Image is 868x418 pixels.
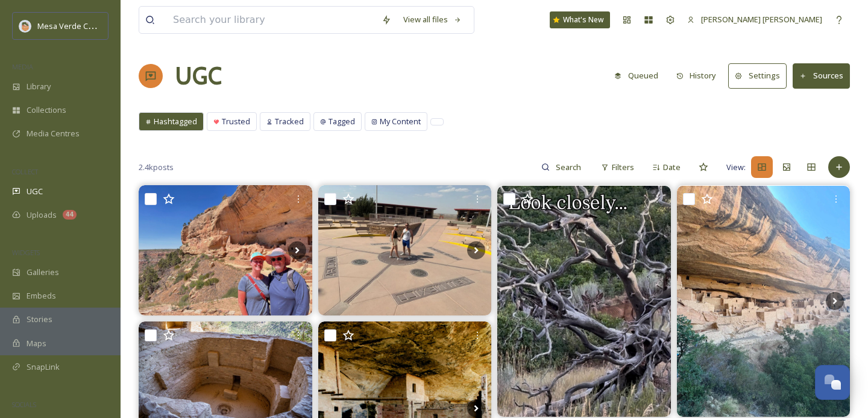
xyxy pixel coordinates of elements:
a: What's New [550,11,610,28]
img: #mesaverdenationalpark [139,185,312,315]
span: Uploads [27,209,57,221]
span: Library [27,81,51,92]
span: Mesa Verde Country [37,20,112,31]
span: Maps [27,338,46,349]
span: Hashtagged [154,116,197,127]
span: SOCIALS [12,400,36,409]
a: History [670,64,729,87]
span: [PERSON_NAME] [PERSON_NAME] [701,14,822,25]
span: MEDIA [12,62,33,71]
a: UGC [175,58,222,94]
input: Search [550,155,589,179]
span: My Content [380,116,421,127]
span: 2.4k posts [139,162,174,173]
span: Stories [27,314,52,325]
span: UGC [27,186,43,197]
img: MVC%20SnapSea%20logo%20%281%29.png [19,20,31,32]
span: Collections [27,104,66,116]
span: WIDGETS [12,248,40,257]
img: Four Corners ... #fourcorners #quattrostati #navaio [318,185,492,315]
span: Date [663,162,681,173]
span: View: [726,162,746,173]
button: Open Chat [815,365,850,400]
a: [PERSON_NAME] [PERSON_NAME] [681,8,828,31]
span: Tagged [329,116,355,127]
span: COLLECT [12,167,38,176]
span: Embeds [27,290,56,302]
a: Queued [608,64,670,87]
span: Media Centres [27,128,80,139]
img: Do you see someone looking at you? This buck was beside Knifes Edge trail in Mesa Verde. He was s... [497,186,671,417]
span: Tracked [275,116,304,127]
button: Queued [608,64,664,87]
span: Galleries [27,267,59,278]
img: Der #cliffpalace ist die größte von über 600 Felsensiedlungen im #mesaverde #nationalpark. Hier l... [677,186,851,417]
button: History [670,64,723,87]
input: Search your library [167,7,376,33]
a: Settings [728,63,793,88]
button: Settings [728,63,787,88]
span: Filters [612,162,634,173]
div: 44 [63,210,77,220]
button: Sources [793,63,850,88]
a: View all files [397,8,468,31]
span: SnapLink [27,361,60,373]
span: Trusted [222,116,250,127]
